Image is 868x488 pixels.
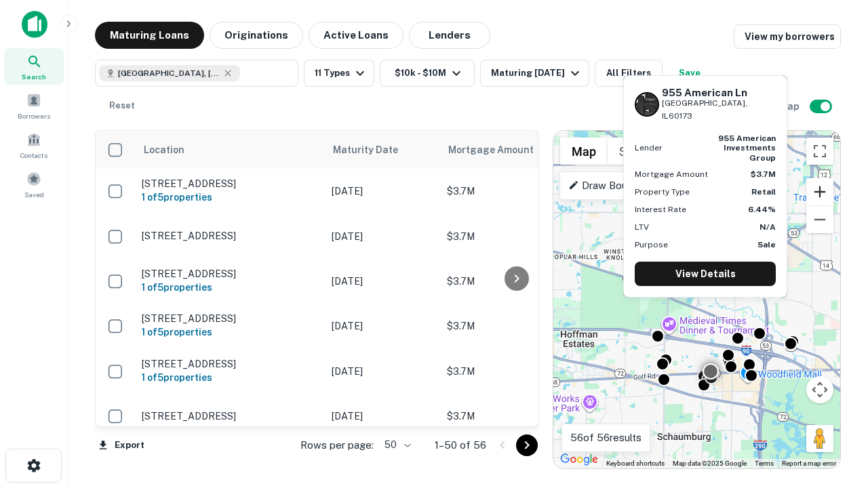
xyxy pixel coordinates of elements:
strong: $3.7M [751,169,776,179]
p: Rows per page: [300,437,374,453]
p: [STREET_ADDRESS] [142,178,318,190]
p: [DATE] [332,274,433,289]
h6: 1 of 5 properties [142,325,318,340]
button: Lenders [409,22,490,49]
button: Zoom in [806,178,833,205]
img: Google [557,451,601,468]
button: Toggle fullscreen view [806,138,833,165]
iframe: Chat Widget [800,336,868,401]
p: $3.7M [447,229,583,244]
h6: 955 American Ln [662,87,776,99]
button: Keyboard shortcuts [606,459,665,468]
img: capitalize-icon.png [22,11,47,38]
p: $3.7M [447,184,583,199]
button: Active Loans [309,22,403,49]
p: [DATE] [332,409,433,424]
p: Property Type [635,186,690,198]
p: $3.7M [447,364,583,379]
p: $3.7M [447,319,583,333]
p: 1–50 of 56 [435,437,486,453]
span: Contacts [20,150,47,161]
p: 56 of 56 results [570,430,642,446]
h6: 1 of 5 properties [142,190,318,205]
p: [DATE] [332,364,433,379]
a: Contacts [4,127,64,163]
h6: 1 of 5 properties [142,370,318,385]
strong: Sale [757,240,776,249]
a: View Details [635,262,776,286]
button: Originations [210,22,303,49]
th: Mortgage Amount [440,131,589,169]
button: Zoom out [806,206,833,233]
a: Open this area in Google Maps (opens a new window) [557,451,601,468]
button: 11 Types [304,60,374,87]
strong: 6.44% [748,205,776,214]
div: 50 [379,435,413,455]
p: [STREET_ADDRESS] [142,230,318,242]
p: [GEOGRAPHIC_DATA], IL60173 [662,97,776,123]
p: Purpose [635,239,668,251]
a: Saved [4,166,64,203]
strong: 955 american investments group [718,134,776,163]
p: Lender [635,142,663,154]
button: Drag Pegman onto the map to open Street View [806,425,833,452]
p: [STREET_ADDRESS] [142,410,318,422]
span: Saved [24,189,44,200]
button: Show satellite imagery [608,138,675,165]
button: Reset [100,92,144,119]
span: Mortgage Amount [448,142,551,158]
span: Search [22,71,46,82]
a: Report a map error [782,460,836,467]
span: Borrowers [18,110,50,121]
span: [GEOGRAPHIC_DATA], [GEOGRAPHIC_DATA] [118,67,220,79]
button: Maturing Loans [95,22,204,49]
span: Map data ©2025 Google [673,460,747,467]
strong: Retail [751,187,776,197]
span: Maturity Date [333,142,416,158]
button: Go to next page [516,434,538,456]
p: LTV [635,221,649,233]
th: Maturity Date [325,131,440,169]
strong: N/A [759,222,776,232]
a: Terms [755,460,774,467]
button: $10k - $10M [380,60,475,87]
th: Location [135,131,325,169]
p: $3.7M [447,409,583,424]
span: Location [143,142,184,158]
div: 0 0 [553,131,840,468]
p: $3.7M [447,274,583,289]
p: [STREET_ADDRESS] [142,358,318,370]
p: [DATE] [332,319,433,333]
button: Maturing [DATE] [480,60,589,87]
button: Save your search to get updates of matches that match your search criteria. [668,60,711,87]
button: Export [95,435,148,455]
button: Show street map [560,138,608,165]
a: View my borrowers [734,24,841,49]
button: All Filters [595,60,663,87]
p: [DATE] [332,184,433,199]
a: Borrowers [4,87,64,124]
p: [STREET_ADDRESS] [142,268,318,280]
p: [DATE] [332,229,433,244]
p: Draw Boundary [568,178,653,194]
div: Maturing [DATE] [491,65,583,81]
h6: 1 of 5 properties [142,280,318,295]
p: Interest Rate [635,203,686,216]
a: Search [4,48,64,85]
p: [STREET_ADDRESS] [142,312,318,325]
p: Mortgage Amount [635,168,708,180]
